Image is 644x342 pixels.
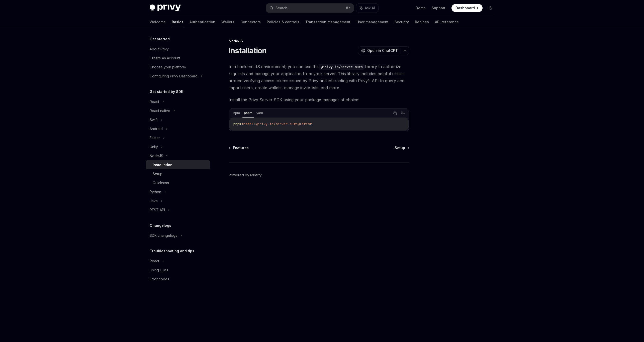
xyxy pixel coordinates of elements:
a: Recipes [415,16,429,28]
span: Setup [395,145,405,150]
div: Error codes [150,276,169,282]
div: Android [150,126,163,132]
div: Python [150,189,161,195]
h5: Get started by SDK [150,89,183,95]
div: Swift [150,117,158,123]
div: Quickstart [153,180,169,186]
span: Ask AI [365,6,375,11]
span: Open in ChatGPT [367,48,398,53]
a: Connectors [240,16,261,28]
span: In a backend JS environment, you can use the library to authorize requests and manage your applic... [229,63,409,91]
a: User management [356,16,389,28]
a: Setup [146,169,210,178]
span: Install the Privy Server SDK using your package manager of choice: [229,96,409,103]
a: Demo [416,6,426,11]
a: Welcome [150,16,166,28]
div: Setup [153,171,162,177]
div: Java [150,198,158,204]
a: Transaction management [305,16,350,28]
a: Dashboard [451,4,483,12]
a: Create an account [146,54,210,63]
code: @privy-io/server-auth [319,64,365,70]
h5: Changelogs [150,222,171,229]
div: React [150,258,159,264]
div: Configuring Privy Dashboard [150,73,198,79]
a: Using LLMs [146,266,210,275]
div: NodeJS [150,153,163,159]
div: Create an account [150,55,180,61]
div: REST API [150,207,165,213]
a: Policies & controls [267,16,299,28]
button: Ask AI [356,4,378,13]
h5: Troubleshooting and tips [150,248,194,254]
img: dark logo [150,5,181,12]
div: Search... [275,5,290,11]
div: About Privy [150,46,169,52]
h5: Get started [150,36,170,42]
div: SDK changelogs [150,233,177,239]
a: Support [432,6,445,11]
a: Installation [146,160,210,169]
div: NodeJS [229,39,409,44]
a: About Privy [146,45,210,54]
div: npm [232,110,241,116]
span: Features [233,145,249,150]
button: Search...⌘K [266,4,354,13]
a: Error codes [146,275,210,284]
div: Using LLMs [150,267,168,273]
a: Setup [395,145,409,150]
h1: Installation [229,46,267,55]
div: React native [150,108,170,114]
div: Flutter [150,135,160,141]
a: Security [395,16,409,28]
a: Features [229,145,249,150]
a: Choose your platform [146,63,210,72]
div: yarn [255,110,264,116]
button: Toggle dark mode [487,4,495,12]
button: Ask AI [400,110,406,117]
button: Copy the contents from the code block [392,110,398,117]
a: Quickstart [146,178,210,187]
a: Basics [172,16,183,28]
div: Choose your platform [150,64,186,70]
a: Authentication [190,16,215,28]
span: ⌘ K [345,6,351,10]
a: API reference [435,16,459,28]
div: React [150,99,159,105]
a: Powered by Mintlify [229,173,262,178]
div: Unity [150,144,158,150]
div: Installation [153,162,172,168]
a: Wallets [221,16,234,28]
button: Open in ChatGPT [358,46,401,55]
span: install [241,122,255,126]
span: @privy-io/server-auth@latest [255,122,312,126]
span: Dashboard [455,6,475,11]
div: pnpm [242,110,254,116]
span: pnpm [233,122,241,126]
